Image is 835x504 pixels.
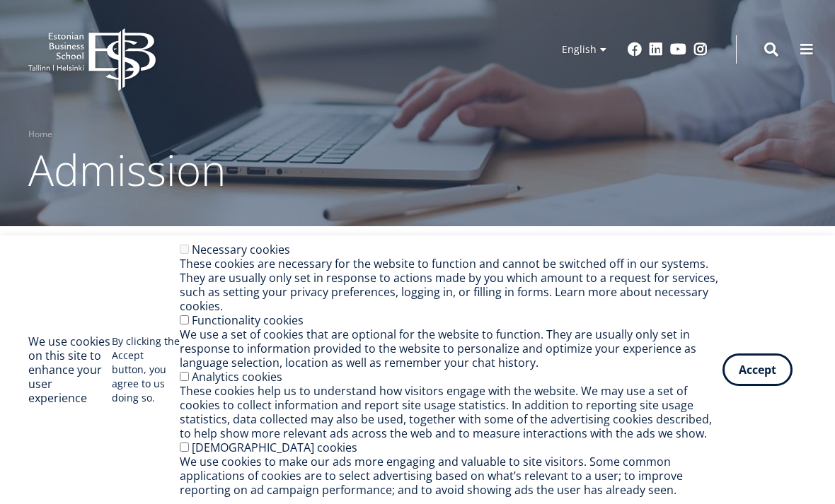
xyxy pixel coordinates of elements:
p: By clicking the Accept button, you agree to us doing so. [112,334,180,405]
div: We use a set of cookies that are optional for the website to function. They are usually only set ... [180,327,722,370]
button: Accept [722,353,793,386]
a: Linkedin [649,42,663,57]
div: We use cookies to make our ads more engaging and valuable to site visitors. Some common applicati... [180,455,722,497]
div: These cookies help us to understand how visitors engage with the website. We may use a set of coo... [180,384,722,440]
a: Facebook [628,42,642,57]
label: [DEMOGRAPHIC_DATA] cookies [192,440,357,455]
a: Home [28,127,52,141]
a: Instagram [693,42,708,57]
h2: We use cookies on this site to enhance your user experience [28,334,112,405]
label: Analytics cookies [192,369,282,385]
div: These cookies are necessary for the website to function and cannot be switched off in our systems... [180,257,722,313]
label: Functionality cookies [192,312,304,328]
a: Youtube [670,42,686,57]
label: Necessary cookies [192,242,290,257]
span: Admission [28,141,226,199]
